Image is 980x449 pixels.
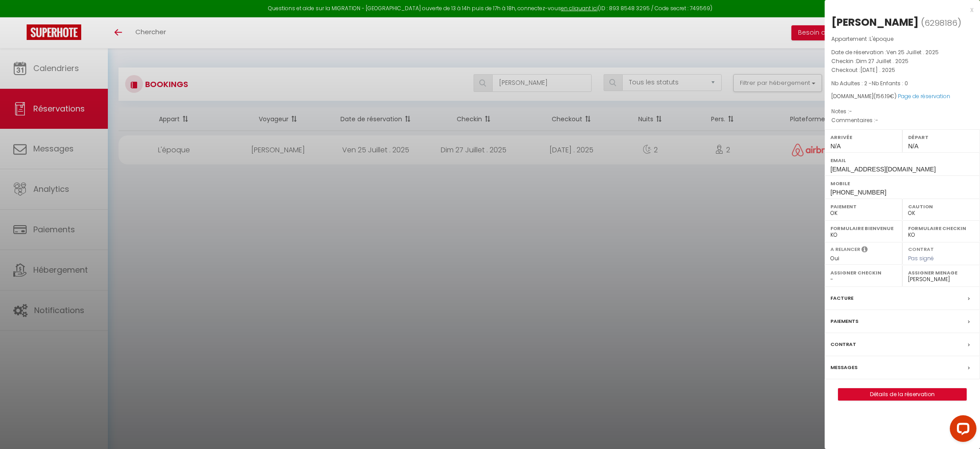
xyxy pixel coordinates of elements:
label: Assigner Checkin [830,268,897,277]
label: Facture [830,294,854,303]
span: Nb Adultes : 2 - [831,79,908,87]
p: Checkout : [831,66,973,75]
span: - [849,107,852,115]
iframe: LiveChat chat widget [943,412,980,449]
label: Formulaire Checkin [908,224,974,233]
label: Paiement [830,202,897,211]
span: Nb Enfants : 0 [872,79,908,87]
div: [DOMAIN_NAME] [831,92,973,101]
span: 156.19 [876,92,890,100]
label: Contrat [908,246,934,251]
p: Checkin : [831,57,973,66]
label: Messages [830,363,857,372]
label: Email [830,156,974,165]
span: [DATE] . 2025 [860,66,895,74]
span: ( €) [873,92,897,100]
span: Ven 25 Juillet . 2025 [886,48,939,56]
a: Détails de la réservation [838,389,966,400]
label: Contrat [830,340,856,349]
span: ( ) [921,16,961,29]
p: Commentaires : [831,116,973,125]
a: Page de réservation [898,92,950,100]
span: L'époque [869,35,893,43]
div: [PERSON_NAME] [831,15,919,29]
label: Arrivée [830,133,897,142]
p: Appartement : [831,35,973,44]
label: Formulaire Bienvenue [830,224,897,233]
i: Sélectionner OUI si vous souhaiter envoyer les séquences de messages post-checkout [861,246,868,255]
span: N/A [830,143,841,150]
span: Pas signé [908,254,934,262]
span: - [875,116,878,124]
p: Notes : [831,107,973,116]
label: Mobile [830,179,974,188]
label: Assigner Menage [908,268,974,277]
span: [PHONE_NUMBER] [830,189,886,196]
div: x [825,4,973,15]
label: A relancer [830,246,860,253]
label: Paiements [830,317,858,326]
span: Dim 27 Juillet . 2025 [856,57,909,65]
span: 6298186 [925,17,957,28]
label: Caution [908,202,974,211]
span: N/A [908,143,918,150]
label: Départ [908,133,974,142]
p: Date de réservation : [831,48,973,57]
span: [EMAIL_ADDRESS][DOMAIN_NAME] [830,166,936,173]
